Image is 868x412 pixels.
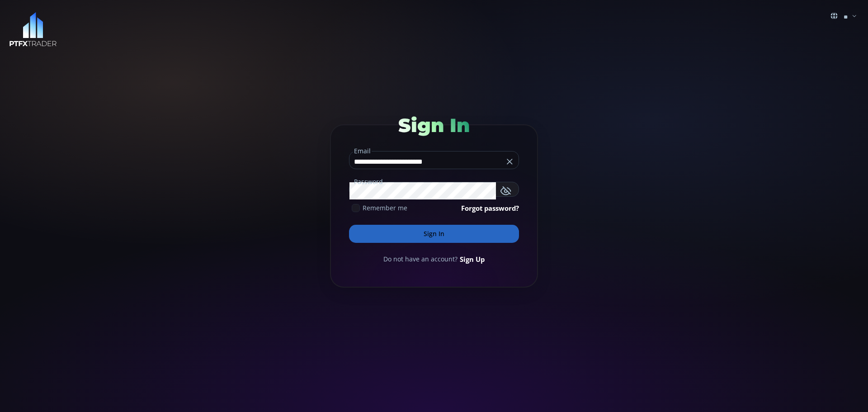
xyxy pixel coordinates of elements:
[398,114,470,137] span: Sign In
[460,254,485,264] a: Sign Up
[9,12,57,47] img: LOGO
[349,254,519,264] div: Do not have an account?
[461,203,519,213] a: Forgot password?
[363,203,407,213] span: Remember me
[349,225,519,243] button: Sign In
